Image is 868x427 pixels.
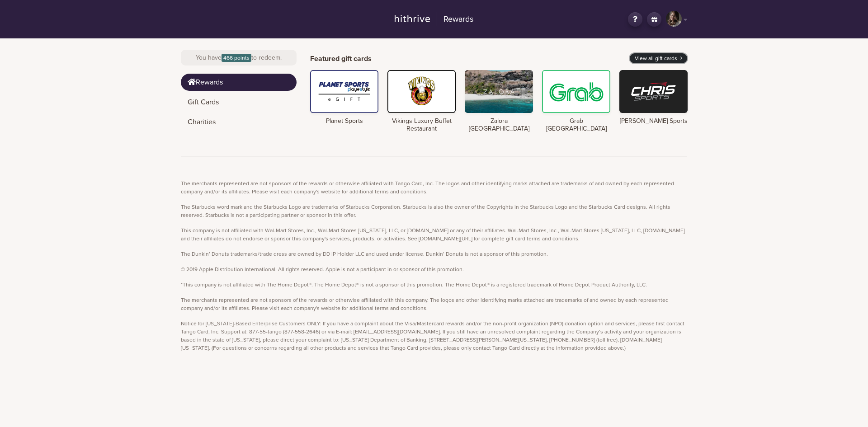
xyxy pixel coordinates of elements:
a: Rewards [181,74,297,91]
p: The merchants represented are not sponsors of the rewards or otherwise affiliated with this compa... [181,296,687,312]
h4: Planet Sports [310,117,378,125]
h2: Rewards [437,12,473,27]
a: Rewards [389,11,479,28]
h4: Vikings Luxury Buffet Restaurant [387,117,456,133]
h2: Featured gift cards [310,55,372,63]
p: The merchants represented are not sponsors of the rewards or otherwise affiliated with Tango Card... [181,179,687,196]
span: 466 points [222,54,251,62]
a: View all gift cards [630,53,687,63]
a: Charities [181,113,297,131]
p: *This company is not affiliated with The Home Depot®. The Home Depot® is not a sponsor of this pr... [181,281,687,289]
p: The Starbucks word mark and the Starbucks Logo are trademarks of Starbucks Corporation. Starbucks... [181,203,687,219]
p: © 2019 Apple Distribution International. All rights reserved. Apple is not a participant in or sp... [181,265,687,273]
a: Planet Sports [310,70,378,125]
p: This company is not affiliated with Wal-Mart Stores, Inc., Wal-Mart Stores [US_STATE], LLC, or [D... [181,226,687,243]
p: Notice for [US_STATE]-Based Enterprise Customers ONLY: If you have a complaint about the Visa/Mas... [181,319,687,352]
a: Grab [GEOGRAPHIC_DATA] [542,70,610,133]
img: hithrive-logo.9746416d.svg [395,15,430,22]
span: Help [20,6,39,14]
div: You have to redeem. [181,50,297,66]
h4: Zalora [GEOGRAPHIC_DATA] [465,117,533,133]
h4: Grab [GEOGRAPHIC_DATA] [542,117,610,133]
a: Gift Cards [181,94,297,111]
a: Vikings Luxury Buffet Restaurant [387,70,456,133]
p: The Dunkin’ Donuts trademarks/trade dress are owned by DD IP Holder LLC and used under license. D... [181,250,687,258]
h4: [PERSON_NAME] Sports [619,117,688,125]
a: Zalora [GEOGRAPHIC_DATA] [465,70,533,133]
